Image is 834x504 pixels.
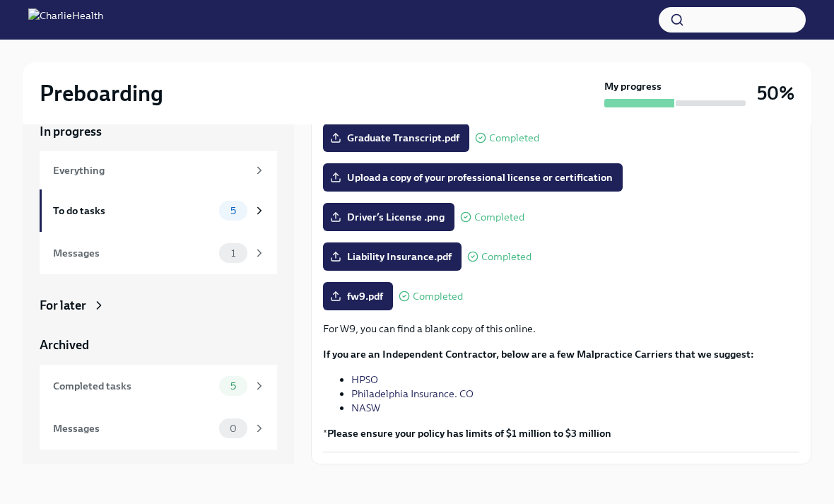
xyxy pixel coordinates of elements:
h3: 50% [757,81,794,106]
a: NASW [351,402,380,414]
a: Philadelphia Insurance. CO [351,387,474,400]
strong: Please ensure your policy has limits of $1 million to $3 million [327,427,611,440]
label: Driver’s License .png [323,203,454,231]
strong: If you are an Independent Contractor, below are a few Malpractice Carriers that we suggest: [323,348,754,361]
a: Messages0 [40,407,277,450]
div: Messages [53,421,213,436]
span: Completed [481,252,531,262]
span: fw9.pdf [333,289,383,303]
a: HPSO [351,373,378,386]
a: Everything [40,151,277,189]
div: For later [40,297,86,314]
h2: Preboarding [40,79,163,107]
div: Completed tasks [53,378,213,394]
div: Everything [53,163,247,178]
a: Completed tasks5 [40,365,277,407]
span: Completed [489,133,539,143]
a: Archived [40,336,277,353]
a: To do tasks5 [40,189,277,232]
span: 5 [222,206,245,216]
span: 5 [222,381,245,392]
strong: My progress [604,79,662,93]
div: Messages [53,245,213,261]
span: Completed [413,291,463,302]
span: Completed [474,212,524,223]
label: Graduate Transcript.pdf [323,124,469,152]
a: Messages1 [40,232,277,274]
img: CharlieHealth [28,8,103,31]
span: Liability Insurance.pdf [333,250,452,264]
span: Driver’s License .png [333,210,445,224]
label: Liability Insurance.pdf [323,242,462,271]
span: 0 [221,423,245,434]
div: To do tasks [53,203,213,218]
span: 1 [223,248,244,259]
label: Upload a copy of your professional license or certification [323,163,623,192]
a: In progress [40,123,277,140]
a: For later [40,297,277,314]
p: For W9, you can find a blank copy of this online. [323,322,799,336]
label: fw9.pdf [323,282,393,310]
span: Upload a copy of your professional license or certification [333,170,613,184]
span: Graduate Transcript.pdf [333,131,459,145]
